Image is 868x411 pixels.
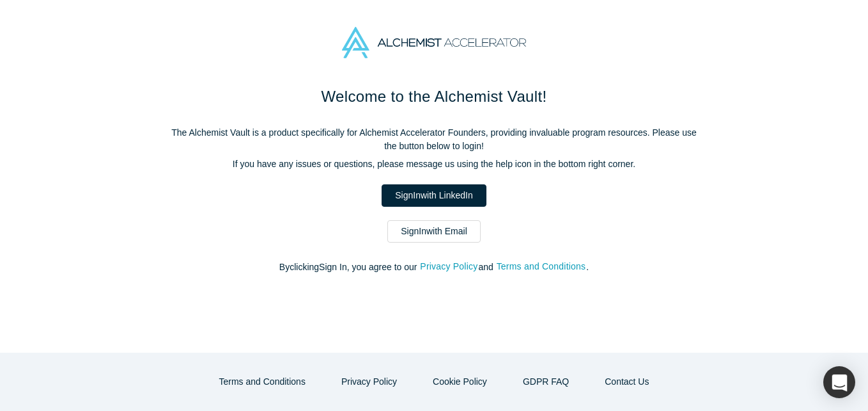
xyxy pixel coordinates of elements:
[166,126,702,153] p: The Alchemist Vault is a product specifically for Alchemist Accelerator Founders, providing inval...
[419,371,500,393] button: Cookie Policy
[591,371,662,393] button: Contact Us
[419,259,478,274] button: Privacy Policy
[509,371,582,393] a: GDPR FAQ
[166,157,702,171] p: If you have any issues or questions, please message us using the help icon in the bottom right co...
[342,27,526,58] img: Alchemist Accelerator Logo
[206,371,319,393] button: Terms and Conditions
[496,259,587,274] button: Terms and Conditions
[166,85,702,108] h1: Welcome to the Alchemist Vault!
[382,184,486,207] a: SignInwith LinkedIn
[387,220,481,243] a: SignInwith Email
[328,371,410,393] button: Privacy Policy
[166,261,702,274] p: By clicking Sign In , you agree to our and .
